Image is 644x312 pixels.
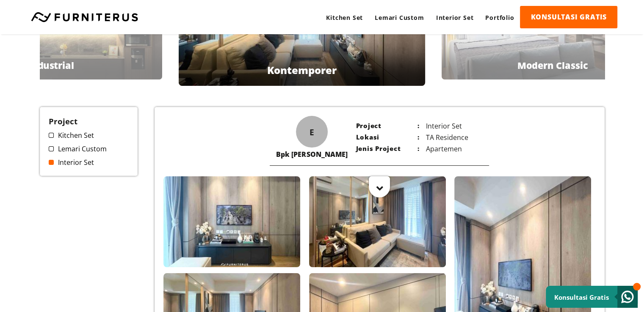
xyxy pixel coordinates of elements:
a: Interior Set [430,6,480,29]
a: Portfolio [479,6,520,29]
p: Apartemen [419,144,483,153]
p: TA Residence [419,133,483,142]
p: Interior Set [419,121,483,131]
p: Modern Classic [517,59,588,71]
a: Kitchen Set [49,131,129,140]
a: Kitchen Set [320,6,369,29]
p: Jenis Project [356,144,419,153]
div: Bpk [PERSON_NAME] [276,150,347,159]
p: Kontemporer [267,63,337,77]
small: Konsultasi Gratis [554,293,609,301]
span: E [310,126,314,137]
a: Lemari Custom [49,144,129,153]
h3: Project [49,116,129,126]
a: Lemari Custom [369,6,430,29]
a: Konsultasi Gratis [546,286,638,308]
a: Interior Set [49,158,129,167]
a: KONSULTASI GRATIS [520,6,617,28]
p: Industrial [28,59,74,71]
p: Lokasi [356,133,419,142]
p: Project [356,121,419,131]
